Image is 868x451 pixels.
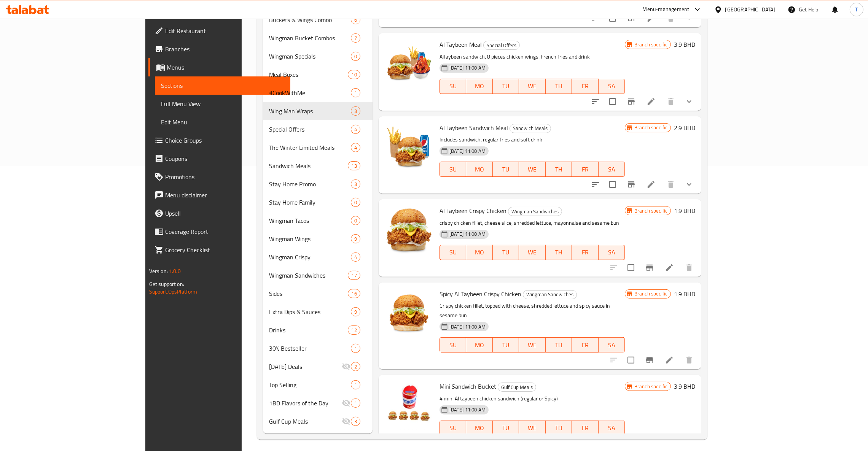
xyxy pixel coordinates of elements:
button: Branch-specific-item [622,175,640,194]
button: TH [546,162,572,177]
div: items [351,380,360,389]
span: 1 [351,345,360,352]
span: SU [443,340,463,351]
div: items [351,234,360,243]
button: FR [572,337,598,353]
h6: 1.9 BHD [674,289,695,299]
button: SA [599,79,625,94]
span: WE [522,422,542,434]
button: TH [546,337,572,353]
div: items [351,198,360,207]
span: Al Taybeen Crispy Chicken [440,205,506,216]
span: Wingman Crispy [269,252,351,262]
div: Special Offers [483,41,520,50]
span: T [855,5,858,14]
button: WE [519,337,545,353]
span: WE [522,164,542,175]
span: SU [443,164,463,175]
div: Wingman Specials [269,52,351,61]
div: items [351,15,360,24]
span: Stay Home Family [269,198,351,207]
button: sort-choices [586,175,605,194]
span: TH [549,81,569,92]
span: 16 [348,290,360,297]
button: TU [493,337,519,353]
span: The Winter Limited Meals [269,143,351,152]
a: Edit Restaurant [148,22,290,40]
span: Wingman Sandwiches [508,207,562,216]
span: Full Menu View [161,99,284,108]
span: TH [549,247,569,258]
a: Edit menu item [665,356,674,365]
a: Promotions [148,168,290,186]
div: items [351,362,360,371]
span: 0 [351,53,360,60]
button: WE [519,245,545,260]
div: items [348,271,360,280]
div: Wingman Sandwiches17 [263,266,373,284]
span: FR [575,164,595,175]
div: Wingman Specials0 [263,47,373,65]
div: items [351,399,360,408]
span: Wing Man Wraps [269,106,351,116]
div: Gulf Cup Meals [269,417,342,426]
span: Branches [165,44,284,54]
button: TH [546,421,572,436]
button: TU [493,421,519,436]
span: Select to update [623,260,639,276]
span: SU [443,81,463,92]
div: items [351,52,360,61]
button: MO [466,162,492,177]
span: Sections [161,81,284,90]
span: 9 [351,308,360,316]
span: SA [602,247,622,258]
span: Mini Sandwich Bucket [440,381,496,392]
div: Special Offers [269,125,351,134]
div: items [351,88,360,97]
span: 0 [351,199,360,206]
span: TH [549,422,569,434]
div: Meal Boxes [269,70,348,79]
div: items [351,307,360,316]
button: FR [572,79,598,94]
span: [DATE] Deals [269,362,342,371]
a: Menu disclaimer [148,186,290,204]
div: items [351,106,360,116]
span: SA [602,164,622,175]
div: Wingman Sandwiches [523,290,577,299]
div: Drinks12 [263,321,373,339]
span: Buckets & Wings Combo [269,15,351,24]
a: Edit menu item [647,180,656,189]
p: crispy chicken fillet, cheese slice, shredded lettuce, mayonnaise and sesame bun [440,218,625,228]
span: FR [575,81,595,92]
span: Al Taybeen Meal [440,39,482,50]
span: Choice Groups [165,136,284,145]
div: Wingman Crispy4 [263,248,373,266]
svg: Show Choices [685,180,694,189]
span: MO [469,422,489,434]
button: MO [466,421,492,436]
button: show more [680,175,698,194]
a: Edit Menu [155,113,290,131]
span: WE [522,81,542,92]
span: 6 [351,16,360,24]
div: Wingman Wings9 [263,230,373,248]
button: delete [680,259,698,277]
span: 4 [351,126,360,133]
button: TH [546,245,572,260]
button: SA [599,421,625,436]
span: SA [602,81,622,92]
span: FR [575,422,595,434]
span: Branch specific [631,290,671,297]
span: FR [575,340,595,351]
div: Wingman Tacos [269,216,351,225]
svg: Inactive section [342,362,351,371]
div: Wingman Bucket Combos [269,33,351,43]
span: 9 [351,235,360,243]
a: Grocery Checklist [148,241,290,259]
div: items [351,216,360,225]
button: delete [662,175,680,194]
span: WE [522,247,542,258]
span: 10 [348,71,360,78]
span: Wingman Wings [269,234,351,243]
